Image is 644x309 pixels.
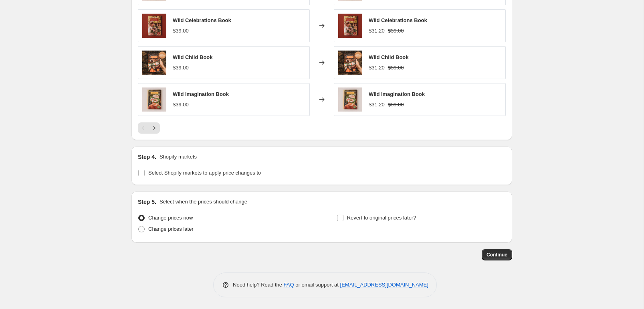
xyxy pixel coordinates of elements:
[173,17,231,23] span: Wild Celebrations Book
[338,87,362,112] img: Wild_Imagination_Book_Shop_1_80x.jpg
[148,215,193,221] span: Change prices now
[388,101,404,109] strike: $39.00
[142,51,166,75] img: Child-Award_80x.jpg
[173,54,213,60] span: Wild Child Book
[338,14,362,38] img: Wild_Celebrations_Book_Shop_1_80x.jpg
[369,17,427,23] span: Wild Celebrations Book
[487,252,507,258] span: Continue
[284,282,294,288] a: FAQ
[148,226,194,232] span: Change prices later
[338,51,362,75] img: Child-Award_80x.jpg
[173,101,189,109] div: $39.00
[142,87,166,112] img: Wild_Imagination_Book_Shop_1_80x.jpg
[369,54,409,60] span: Wild Child Book
[369,101,385,109] div: $31.20
[369,27,385,35] div: $31.20
[340,282,428,288] a: [EMAIL_ADDRESS][DOMAIN_NAME]
[347,215,416,221] span: Revert to original prices later?
[138,153,156,161] h2: Step 4.
[294,282,340,288] span: or email support at
[142,14,166,38] img: Wild_Celebrations_Book_Shop_1_80x.jpg
[173,91,229,97] span: Wild Imagination Book
[369,91,425,97] span: Wild Imagination Book
[149,122,160,134] button: Next
[138,122,160,134] nav: Pagination
[148,170,261,176] span: Select Shopify markets to apply price changes to
[388,64,404,72] strike: $39.00
[159,153,197,161] p: Shopify markets
[388,27,404,35] strike: $39.00
[159,198,247,206] p: Select when the prices should change
[369,64,385,72] div: $31.20
[138,198,156,206] h2: Step 5.
[173,64,189,72] div: $39.00
[173,27,189,35] div: $39.00
[233,282,284,288] span: Need help? Read the
[482,249,512,260] button: Continue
